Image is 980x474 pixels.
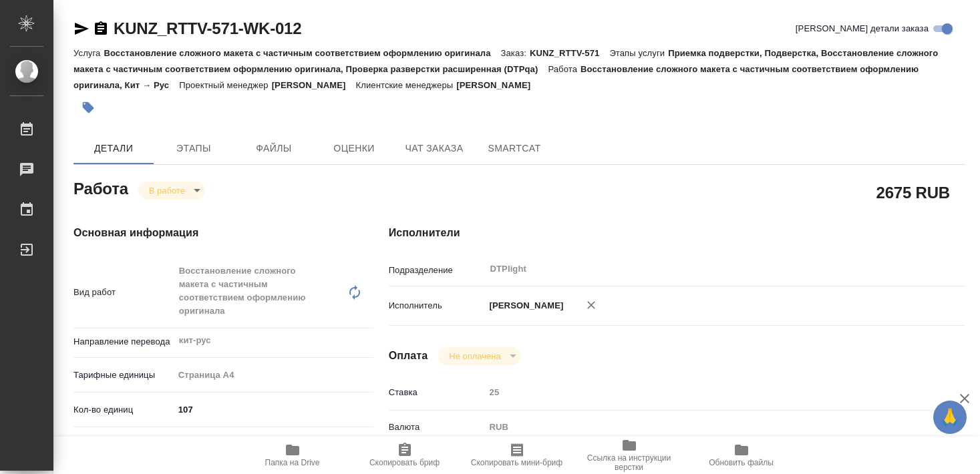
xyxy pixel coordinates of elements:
h4: Оплата [389,348,428,364]
span: 🙏 [939,403,961,431]
p: Клиентские менеджеры [356,80,457,90]
p: Услуга [73,48,104,58]
div: Юридическая/Финансовая [174,433,374,456]
p: [PERSON_NAME] [272,80,356,90]
div: В работе [138,182,205,200]
h4: Основная информация [73,225,335,241]
p: [PERSON_NAME] [456,80,540,90]
a: KUNZ_RTTV-571-WK-012 [114,19,301,37]
p: Вид работ [73,286,174,299]
p: Валюта [389,421,485,434]
input: ✎ Введи что-нибудь [174,400,374,419]
h2: Работа [73,176,128,200]
button: Скопировать мини-бриф [461,437,573,474]
span: SmartCat [482,140,546,157]
span: Обновить файлы [709,458,774,467]
p: KUNZ_RTTV-571 [530,48,609,58]
button: Обновить файлы [685,437,798,474]
h4: Исполнители [389,225,965,241]
p: Кол-во единиц [73,403,174,417]
div: В работе [438,347,520,365]
input: Пустое поле [485,383,917,402]
button: Не оплачена [445,350,504,362]
p: Проектный менеджер [179,80,271,90]
button: Папка на Drive [236,437,349,474]
button: Добавить тэг [73,93,103,122]
button: Удалить исполнителя [577,290,606,320]
span: Папка на Drive [265,458,320,467]
h2: 2675 RUB [876,181,950,204]
p: Подразделение [389,264,485,277]
span: Файлы [242,140,306,157]
p: [PERSON_NAME] [485,299,564,312]
p: Тарифные единицы [73,369,174,382]
p: Заказ: [501,48,530,58]
span: [PERSON_NAME] детали заказа [796,22,929,35]
div: Страница А4 [174,364,374,387]
div: RUB [485,416,917,439]
button: В работе [145,185,189,196]
button: 🙏 [933,401,967,434]
span: Детали [81,140,146,157]
p: Направление перевода [73,335,174,348]
span: Ссылка на инструкции верстки [581,453,677,472]
p: Восстановление сложного макета с частичным соответствием оформлению оригинала [104,48,500,58]
p: Ставка [389,386,485,399]
span: Оценки [322,140,386,157]
button: Скопировать ссылку [93,21,109,37]
span: Скопировать мини-бриф [471,458,562,467]
span: Этапы [162,140,226,157]
p: Работа [548,64,581,74]
button: Скопировать ссылку для ЯМессенджера [73,21,90,37]
span: Скопировать бриф [369,458,440,467]
p: Этапы услуги [609,48,668,58]
span: Чат заказа [402,140,466,157]
p: Исполнитель [389,299,485,312]
button: Ссылка на инструкции верстки [573,437,685,474]
button: Скопировать бриф [349,437,461,474]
